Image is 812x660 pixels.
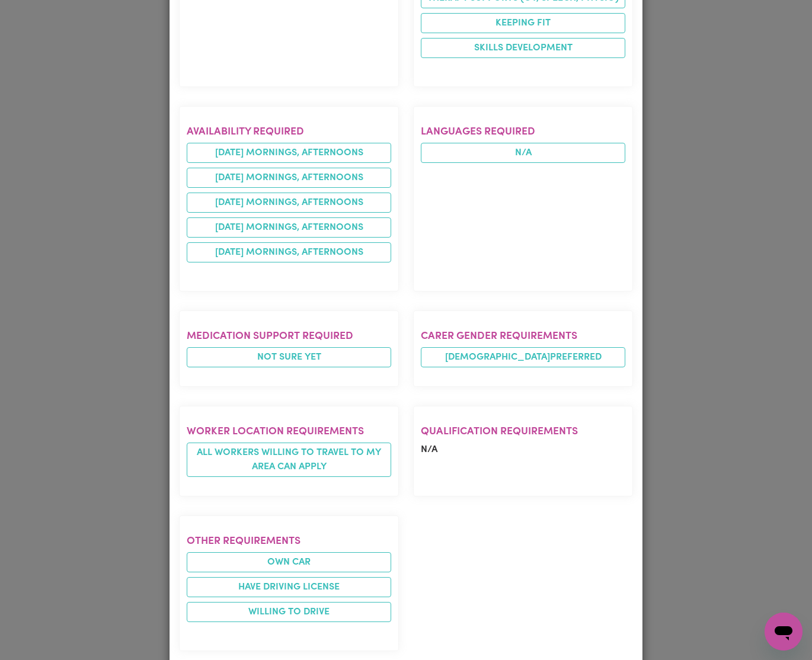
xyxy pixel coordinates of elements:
[187,443,391,477] span: All workers willing to travel to my area can apply
[765,613,803,651] iframe: Button to launch messaging window, conversation in progress
[421,13,625,33] li: Keeping fit
[187,425,391,438] h2: Worker location requirements
[187,242,391,262] li: [DATE] mornings, afternoons
[421,330,625,342] h2: Carer gender requirements
[187,217,391,238] li: [DATE] mornings, afternoons
[421,425,625,438] h2: Qualification requirements
[187,347,391,367] span: Not sure yet
[421,38,625,58] li: Skills Development
[187,602,391,622] li: Willing to drive
[187,552,391,572] li: Own Car
[421,143,625,163] span: N/A
[187,193,391,213] li: [DATE] mornings, afternoons
[421,347,625,367] span: [DEMOGRAPHIC_DATA] preferred
[187,143,391,163] li: [DATE] mornings, afternoons
[187,577,391,597] li: Have driving license
[187,168,391,188] li: [DATE] mornings, afternoons
[421,126,625,138] h2: Languages required
[187,126,391,138] h2: Availability required
[187,330,391,342] h2: Medication Support Required
[187,535,391,547] h2: Other requirements
[421,445,437,454] span: N/A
